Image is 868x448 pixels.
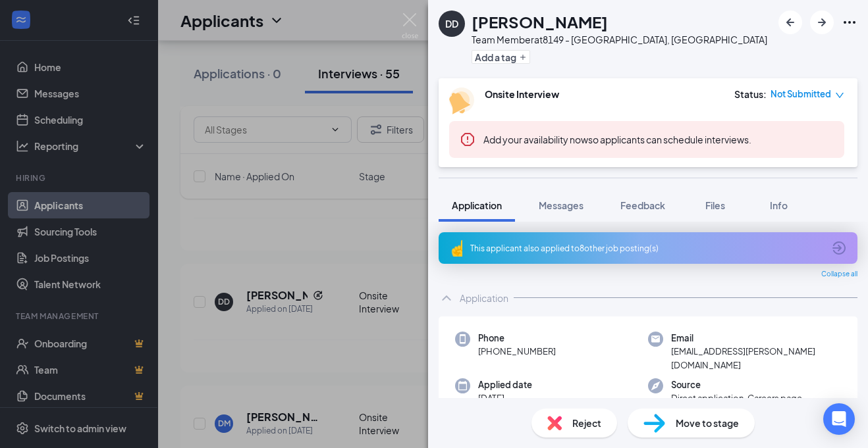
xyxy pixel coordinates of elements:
[470,243,823,254] div: This applicant also applied to 8 other job posting(s)
[778,11,802,34] button: ArrowLeftNew
[835,91,844,100] span: down
[472,50,530,64] button: PlusAdd a tag
[620,199,665,211] span: Feedback
[676,416,739,430] span: Move to stage
[821,269,857,280] span: Collapse all
[770,199,788,211] span: Info
[439,290,454,306] svg: ChevronUp
[478,332,556,345] span: Phone
[483,134,751,145] span: so applicants can schedule interviews.
[814,14,830,30] svg: ArrowRight
[831,240,847,256] svg: ArrowCircle
[705,199,725,211] span: Files
[671,345,841,372] span: [EMAIL_ADDRESS][PERSON_NAME][DOMAIN_NAME]
[671,378,802,391] span: Source
[823,403,855,435] div: Open Intercom Messenger
[842,14,857,30] svg: Ellipses
[671,391,802,405] span: Direct application, Careers page
[485,88,559,100] b: Onsite Interview
[519,53,527,61] svg: Plus
[478,391,532,405] span: [DATE]
[460,291,508,305] div: Application
[734,87,767,101] div: Status :
[483,133,588,146] button: Add your availability now
[478,378,532,391] span: Applied date
[782,14,798,30] svg: ArrowLeftNew
[452,199,502,211] span: Application
[460,132,475,147] svg: Error
[810,11,834,34] button: ArrowRight
[472,11,608,33] h1: [PERSON_NAME]
[472,33,767,46] div: Team Member at 8149 - [GEOGRAPHIC_DATA], [GEOGRAPHIC_DATA]
[478,345,556,358] span: [PHONE_NUMBER]
[671,332,841,345] span: Email
[445,17,458,30] div: DD
[539,199,583,211] span: Messages
[572,416,601,430] span: Reject
[771,87,831,101] span: Not Submitted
